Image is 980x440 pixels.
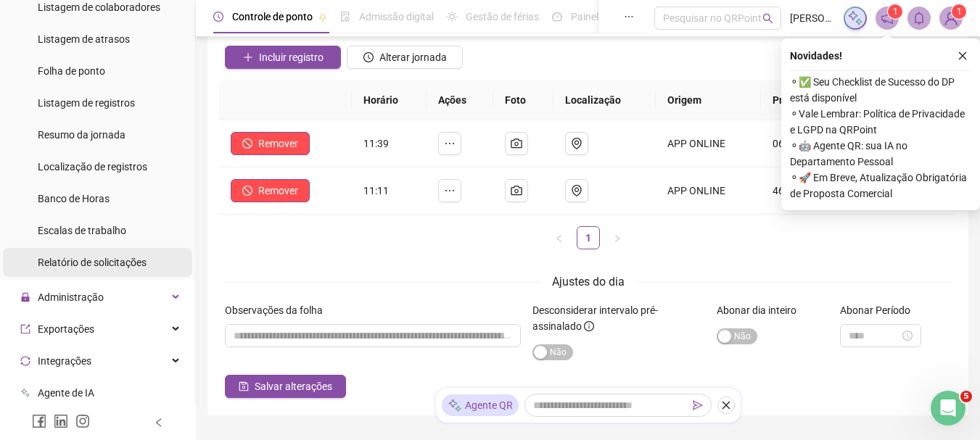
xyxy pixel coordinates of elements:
span: clock-circle [213,12,223,22]
span: Salvar alterações [255,378,332,394]
span: Alterar jornada [379,49,447,65]
span: stop [242,138,252,149]
button: Incluir registro [225,46,341,69]
span: info-circle [584,321,594,331]
span: search [762,13,773,24]
span: Remover [258,183,298,199]
span: Agente de IA [38,387,94,399]
span: Resumo da jornada [38,129,125,141]
span: bell [913,12,926,25]
span: stop [242,186,252,196]
span: Escalas de trabalho [38,225,126,236]
span: Novidades ! [790,48,842,64]
span: Listagem de atrasos [38,33,130,45]
span: export [20,324,30,334]
span: Incluir registro [259,49,324,65]
li: Página anterior [548,226,571,249]
li: 1 [577,226,600,249]
span: ellipsis [444,185,456,196]
span: instagram [75,414,90,428]
th: Protocolo [761,80,957,120]
button: Remover [231,132,310,155]
th: Origem [656,80,761,120]
img: 30814 [940,7,962,29]
span: ⚬ 🤖 Agente QR: sua IA no Departamento Pessoal [790,138,971,170]
td: 0602682025091811395628 [761,120,957,167]
span: environment [571,185,582,196]
span: notification [881,12,894,25]
span: 11:11 [363,185,389,196]
span: Desconsiderar intervalo pré-assinalado [532,304,658,332]
span: environment [571,138,582,149]
span: Gestão de férias [466,11,539,22]
a: Alterar jornada [347,53,463,65]
sup: Atualize o seu contato no menu Meus Dados [952,4,966,19]
span: ellipsis [624,12,634,22]
span: Admissão digital [359,11,434,22]
span: right [613,234,622,243]
span: Banco de Horas [38,193,110,204]
a: 1 [577,227,599,249]
span: lock [20,292,30,302]
li: Próxima página [606,226,629,249]
span: linkedin [54,414,68,428]
th: Localização [553,80,656,120]
span: plus [243,52,253,62]
span: Relatório de solicitações [38,257,147,268]
th: Horário [352,80,427,120]
span: close [721,400,731,410]
span: send [693,400,703,410]
span: Controle de ponto [232,11,313,22]
span: Listagem de registros [38,97,135,109]
button: Salvar alterações [225,375,346,398]
span: close [958,51,968,61]
span: left [154,418,164,428]
label: Observações da folha [225,302,332,318]
label: Abonar dia inteiro [717,302,806,318]
span: Remover [258,136,298,151]
button: left [548,226,571,249]
span: save [239,381,249,391]
sup: 1 [888,4,902,19]
span: ⚬ Vale Lembrar: Política de Privacidade e LGPD na QRPoint [790,106,971,138]
span: Administração [38,291,104,303]
th: Foto [493,80,553,120]
span: Localização de registros [38,161,147,173]
span: file-done [340,12,350,22]
img: sparkle-icon.fc2bf0ac1784a2077858766a79e2daf3.svg [448,398,462,413]
span: Folha de ponto [38,65,105,77]
span: camera [511,185,522,196]
label: Abonar Período [840,302,920,318]
span: [PERSON_NAME] [790,10,835,26]
button: right [606,226,629,249]
span: sync [20,356,30,366]
td: APP ONLINE [656,120,761,167]
td: APP ONLINE [656,167,761,215]
span: pushpin [318,13,327,22]
button: Remover [231,179,310,202]
span: 1 [893,7,898,17]
span: facebook [32,414,46,428]
span: Ajustes do dia [552,275,625,289]
iframe: Intercom live chat [931,391,965,426]
span: 1 [957,7,962,17]
span: ⚬ ✅ Seu Checklist de Sucesso do DP está disponível [790,74,971,106]
td: 4602682025091811114861 [761,167,957,215]
span: 11:39 [363,138,389,149]
img: sparkle-icon.fc2bf0ac1784a2077858766a79e2daf3.svg [847,10,863,26]
span: left [555,234,564,243]
span: clock-circle [363,52,374,62]
span: Integrações [38,355,91,367]
span: ellipsis [444,138,456,149]
span: Painel do DP [571,11,627,22]
span: Exportações [38,323,94,335]
span: sun [447,12,457,22]
th: Ações [427,80,493,120]
div: Agente QR [442,394,519,416]
span: Listagem de colaboradores [38,1,160,13]
span: ⚬ 🚀 Em Breve, Atualização Obrigatória de Proposta Comercial [790,170,971,202]
span: camera [511,138,522,149]
span: 5 [960,391,972,402]
span: dashboard [552,12,562,22]
button: Alterar jornada [347,46,463,69]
